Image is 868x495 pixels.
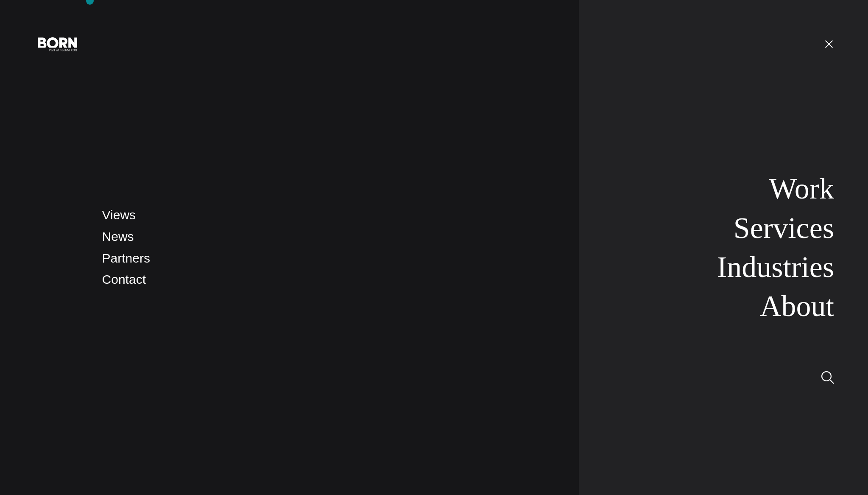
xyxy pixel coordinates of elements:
[760,290,834,322] a: About
[102,208,136,222] a: Views
[734,212,834,244] a: Services
[102,229,134,243] a: News
[102,251,150,265] a: Partners
[102,272,146,286] a: Contact
[819,35,839,53] button: Open
[717,251,834,283] a: Industries
[821,371,834,384] img: Search
[769,172,834,205] a: Work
